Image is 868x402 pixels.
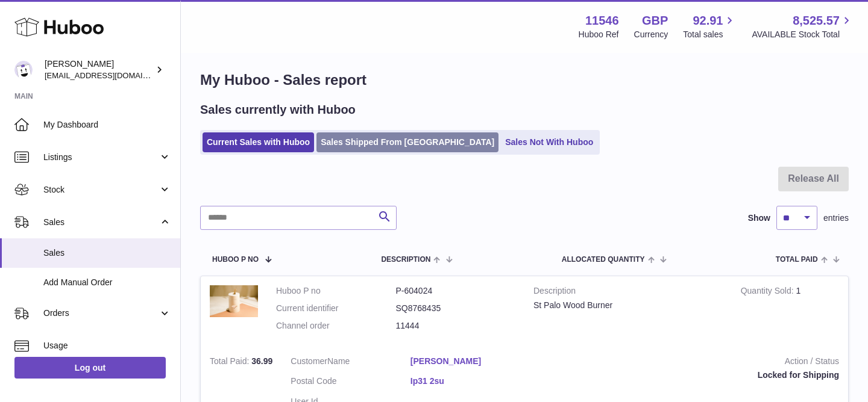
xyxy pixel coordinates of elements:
[381,256,430,264] span: Description
[203,132,314,152] a: Current Sales with Huboo
[43,277,171,288] span: Add Manual Order
[585,13,619,29] strong: 11546
[200,102,356,118] h2: Sales currently with Huboo
[548,370,839,381] div: Locked for Shipping
[548,356,839,370] strong: Action / Status
[776,256,818,264] span: Total paid
[748,212,770,224] label: Show
[533,300,723,311] div: St Palo Wood Burner
[43,340,171,351] span: Usage
[291,376,410,390] dt: Postal Code
[741,286,796,298] strong: Quantity Sold
[212,256,259,264] span: Huboo P no
[693,13,723,29] span: 92.91
[410,356,530,367] a: [PERSON_NAME]
[752,29,854,40] span: AVAILABLE Stock Total
[276,285,396,297] dt: Huboo P no
[276,303,396,314] dt: Current identifier
[793,13,840,29] span: 8,525.57
[276,320,396,332] dt: Channel order
[410,376,530,387] a: Ip31 2su
[823,212,849,224] span: entries
[683,13,737,40] a: 92.91 Total sales
[45,70,177,80] span: [EMAIL_ADDRESS][DOMAIN_NAME]
[316,132,498,152] a: Sales Shipped From [GEOGRAPHIC_DATA]
[210,356,251,369] strong: Total Paid
[43,247,171,259] span: Sales
[251,356,272,366] span: 36.99
[396,320,516,332] dd: 11444
[634,29,668,40] div: Currency
[291,356,327,366] span: Customer
[683,29,737,40] span: Total sales
[14,357,166,379] a: Log out
[43,217,159,228] span: Sales
[45,58,153,81] div: [PERSON_NAME]
[732,276,848,347] td: 1
[501,132,597,152] a: Sales Not With Huboo
[291,356,410,370] dt: Name
[642,13,668,29] strong: GBP
[752,13,854,40] a: 8,525.57 AVAILABLE Stock Total
[200,70,849,90] h1: My Huboo - Sales report
[43,308,159,319] span: Orders
[14,61,33,79] img: Info@stpalo.com
[579,29,619,40] div: Huboo Ref
[533,285,723,300] strong: Description
[43,152,159,163] span: Listings
[396,285,516,297] dd: P-604024
[562,256,645,264] span: ALLOCATED Quantity
[396,303,516,314] dd: SQ8768435
[43,184,159,196] span: Stock
[43,119,171,131] span: My Dashboard
[210,285,258,317] img: scond-2.jpg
